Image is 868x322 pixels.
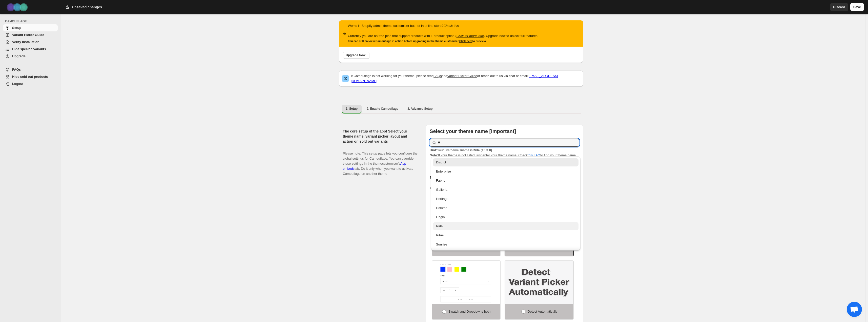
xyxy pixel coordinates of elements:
p: If Camouflage is not working for your theme, please read and or reach out to us via chat or email: [351,73,580,84]
li: Ride [431,221,581,230]
h2: Unsaved changes [72,5,102,10]
span: Discard [833,5,845,10]
span: 2. Enable Camouflage [367,107,398,111]
b: Select your theme name [Important] [430,128,516,134]
a: Variant Picker Guide [447,74,477,78]
div: Sunrise [436,242,575,247]
span: FAQs [12,68,21,71]
a: Click here [459,40,472,43]
span: Upgrade [12,54,26,58]
span: 3. Advance Setup [407,107,433,111]
li: Fabric [431,176,581,185]
strong: Note: [430,153,438,157]
a: Open chat [847,302,862,317]
div: Fabric [436,178,575,183]
a: Verify Installation [3,39,58,46]
p: Recommended: Select which of the following variant picker styles match your theme. [430,186,579,191]
span: Variant Picker Guide [12,33,44,37]
span: Logout [12,82,23,86]
span: Setup [12,26,21,30]
div: Horizon [436,205,575,211]
img: Detect Automatically [505,261,573,304]
li: District [431,158,581,166]
h2: The core setup of the app! Select your theme name, variant picker layout and action on sold out v... [343,129,418,144]
li: Sunrise [431,239,581,249]
a: Click for more info [457,34,483,38]
button: Save [850,3,864,11]
li: Ritual [431,230,581,239]
li: Heritage [431,194,581,203]
b: Select variant picker [Recommended] [430,175,520,180]
li: Origin [431,212,581,221]
img: Swatch and Dropdowns both [432,261,500,304]
span: CAMOUFLAGE [5,19,58,23]
p: Please note: This setup page lets you configure the global settings for Camouflage. You can overr... [343,146,418,176]
div: Ride [436,224,575,229]
small: You can still preview Camouflage in action before upgrading in the theme customizer. to preview. [348,40,487,43]
span: Hide specific variants [12,47,46,51]
li: Galleria [431,185,581,194]
a: Check this. [443,24,460,28]
div: Galleria [436,187,575,192]
button: Upgrade Now! [343,52,369,59]
p: Currently you are on free plan that support products with 1 product option ( ). Upgrade now to un... [348,33,539,39]
a: this FAQ [528,153,540,157]
span: Swatch and Dropdowns both [448,310,490,313]
button: Discard [830,3,848,11]
a: Setup [3,24,58,31]
a: FAQs [3,66,58,73]
a: Hide sold out products [3,73,58,80]
span: Verify Installation [12,40,39,44]
span: Detect Automatically [528,310,557,313]
span: Hide sold out products [12,75,48,79]
div: Heritage [436,196,575,201]
a: Variant Picker Guide [3,31,58,39]
strong: Hint: [430,148,437,152]
div: Ritual [436,233,575,238]
a: Upgrade [3,53,58,60]
span: Upgrade Now! [346,53,366,57]
span: Your live theme's name is [430,148,492,152]
li: Enterprise [431,166,581,176]
strong: Ride (15.3.0) [472,148,492,152]
span: 1. Setup [346,107,358,111]
a: Logout [3,80,58,87]
div: District [436,160,575,165]
p: Works in Shopify admin theme customiser but not in online store? [348,23,539,28]
li: Horizon [431,203,581,212]
div: Enterprise [436,169,575,174]
p: If your theme is not listed, just enter your theme name. Check to find your theme name. [430,148,579,158]
span: Save [853,5,861,10]
div: Origin [436,215,575,220]
a: FAQs [433,74,442,78]
a: Hide specific variants [3,46,58,53]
